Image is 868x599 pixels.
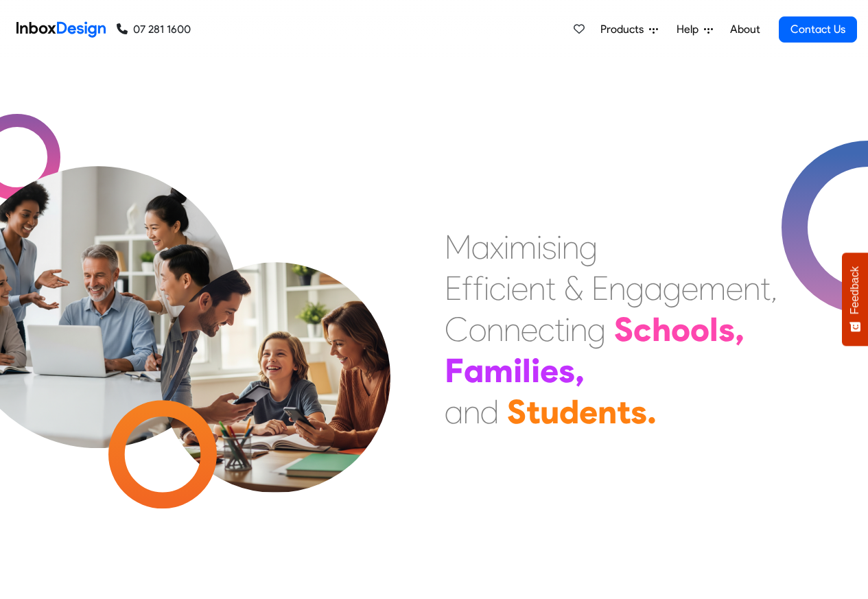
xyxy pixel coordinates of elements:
div: h [652,309,671,350]
div: n [598,391,617,432]
div: g [579,226,598,268]
div: s [631,391,647,432]
div: e [511,268,528,309]
div: Maximising Efficient & Engagement, Connecting Schools, Families, and Students. [445,226,777,432]
div: e [726,268,743,309]
div: n [562,226,579,268]
div: n [609,268,626,309]
div: e [540,350,559,391]
div: t [617,391,631,432]
div: , [771,268,777,309]
a: Products [595,16,664,43]
div: a [464,350,484,391]
div: i [531,350,540,391]
span: Help [677,21,704,38]
div: n [463,391,480,432]
div: f [462,268,473,309]
div: s [542,226,556,268]
button: Feedback - Show survey [842,252,868,346]
div: g [587,309,606,350]
div: t [526,391,540,432]
div: i [506,268,511,309]
div: o [469,309,486,350]
div: i [565,309,570,350]
div: i [484,268,489,309]
div: d [480,391,499,432]
div: C [445,309,469,350]
div: x [490,226,504,268]
a: About [726,16,764,43]
div: t [554,309,565,350]
div: M [445,226,471,268]
div: a [644,268,663,309]
div: o [690,309,709,350]
div: s [559,350,575,391]
div: E [445,268,462,309]
div: l [522,350,531,391]
div: , [735,309,744,350]
div: . [647,391,657,432]
div: i [504,226,509,268]
a: Help [671,16,718,43]
div: m [509,226,537,268]
div: n [486,309,504,350]
div: m [699,268,726,309]
div: c [489,268,506,309]
div: c [538,309,554,350]
div: S [507,391,526,432]
div: c [633,309,652,350]
div: i [513,350,522,391]
div: t [760,268,771,309]
div: s [718,309,735,350]
a: Contact Us [779,16,857,43]
div: n [570,309,587,350]
div: g [663,268,681,309]
div: u [540,391,559,432]
span: Products [600,21,649,38]
div: l [709,309,718,350]
div: a [471,226,490,268]
span: Feedback [849,266,861,314]
div: S [614,309,633,350]
div: i [556,226,562,268]
div: t [546,268,556,309]
div: F [445,350,464,391]
div: n [504,309,521,350]
div: d [559,391,579,432]
div: E [591,268,609,309]
div: n [743,268,760,309]
div: & [564,268,583,309]
img: parents_with_child.png [132,205,419,493]
div: , [575,350,585,391]
div: n [528,268,546,309]
div: o [671,309,690,350]
div: g [626,268,644,309]
div: m [484,350,513,391]
div: i [537,226,542,268]
div: e [521,309,538,350]
a: 07 281 1600 [117,21,191,38]
div: a [445,391,463,432]
div: e [681,268,699,309]
div: e [579,391,598,432]
div: f [473,268,484,309]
